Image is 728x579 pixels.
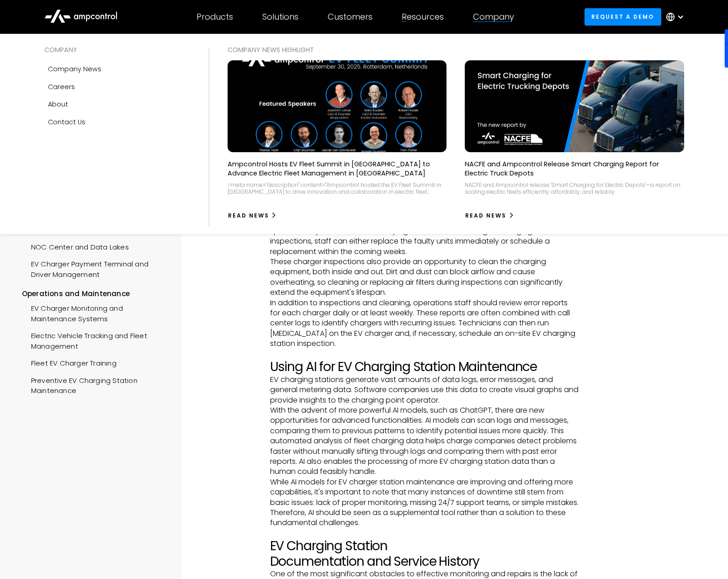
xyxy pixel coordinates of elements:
[22,299,168,326] a: EV Charger Monitoring and Maintenance Systems
[44,96,191,113] a: About
[270,298,579,349] p: In addition to inspections and cleaning, operations staff should review error reports for each ch...
[262,12,298,22] div: Solutions
[270,477,579,528] p: While AI models for EV charger station maintenance are improving and offering more capabilities, ...
[22,326,168,354] a: Electric Vehicle Tracking and Fleet Management
[465,212,506,220] div: Read News
[402,12,444,22] div: Resources
[473,12,514,22] div: Company
[44,60,191,78] a: Company news
[48,117,85,127] div: Contact Us
[22,354,117,371] a: Fleet EV Charger Training
[465,208,515,223] a: Read News
[228,208,277,223] a: Read News
[228,212,269,220] div: Read News
[228,159,447,178] p: Ampcontrol Hosts EV Fleet Summit in [GEOGRAPHIC_DATA] to Advance Electric Fleet Management in [GE...
[270,359,579,375] h2: Using AI for EV Charging Station Maintenance
[465,159,684,178] p: NACFE and Ampcontrol Release Smart Charging Report for Electric Truck Depots
[328,12,372,22] div: Customers
[270,528,579,538] p: ‍
[270,538,579,569] h2: EV Charging Station Documentation and Service History
[44,78,191,96] a: Careers
[22,255,168,282] a: EV Charger Payment Terminal and Driver Management
[22,371,168,398] a: Preventive EV Charging Station Maintenance
[228,181,447,196] div: <meta name="description" content="Ampcontrol hosted the EV Fleet Summit in [GEOGRAPHIC_DATA] to d...
[44,45,191,55] div: COMPANY
[197,12,233,22] div: Products
[44,113,191,131] a: Contact Us
[228,45,684,55] div: COMPANY NEWS Highlight
[270,257,579,298] p: These charger inspections also provide an opportunity to clean the charging equipment, both insid...
[270,375,579,405] p: EV charging stations generate vast amounts of data logs, error messages, and general metering dat...
[22,289,168,299] div: Operations and Maintenance
[48,64,101,74] div: Company news
[48,82,75,92] div: Careers
[22,238,129,255] a: NOC Center and Data Lakes
[270,349,579,359] p: ‍
[270,405,579,477] p: With the advent of more powerful AI models, such as ChatGPT, there are new opportunities for adva...
[585,8,661,25] a: Request a demo
[465,181,684,196] div: NACFE and Ampcontrol release 'Smart Charging for Electric Depots'—a report on scaling electric fl...
[48,99,68,109] div: About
